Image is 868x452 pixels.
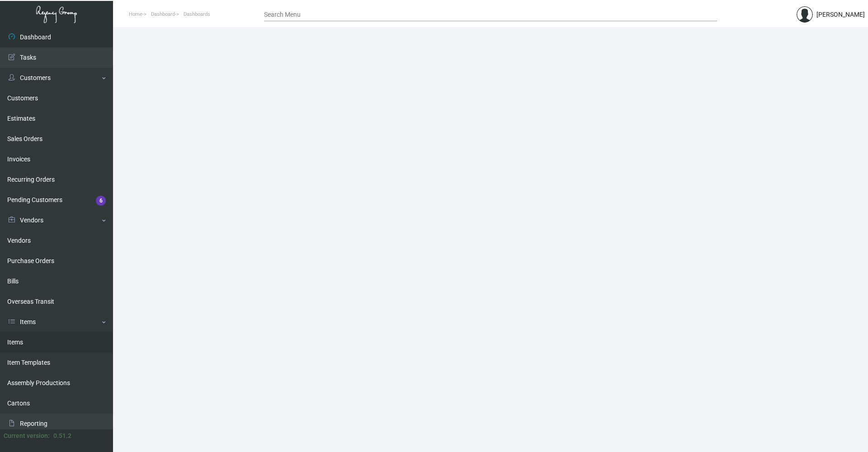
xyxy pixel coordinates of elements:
[151,11,175,17] span: Dashboard
[797,6,813,23] img: admin@bootstrapmaster.com
[816,10,865,19] div: [PERSON_NAME]
[184,11,210,17] span: Dashboards
[53,431,71,441] div: 0.51.2
[4,431,50,441] div: Current version:
[129,11,142,17] span: Home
